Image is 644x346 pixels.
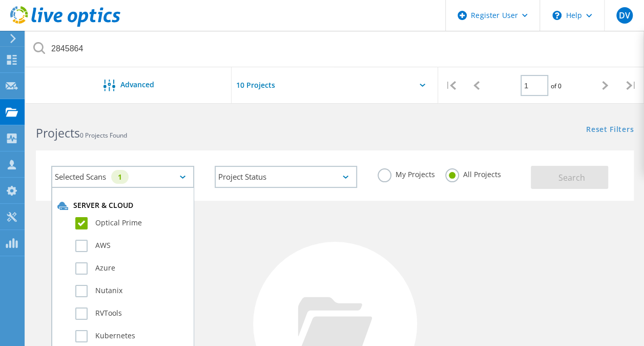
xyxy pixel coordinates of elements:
[618,11,630,20] span: DV
[51,166,194,188] div: Selected Scans
[552,11,562,20] svg: \n
[80,131,127,140] span: 0 Projects Found
[618,67,644,104] div: |
[111,170,129,184] div: 1
[378,168,435,178] label: My Projects
[75,217,188,229] label: Optical Prime
[438,67,464,104] div: |
[75,330,188,342] label: Kubernetes
[586,126,634,134] a: Reset Filters
[75,307,188,320] label: RVTools
[551,82,562,90] span: of 0
[120,81,154,88] span: Advanced
[531,166,608,189] button: Search
[75,262,188,275] label: Azure
[10,22,120,29] a: Live Optics Dashboard
[558,172,585,183] span: Search
[445,168,501,178] label: All Projects
[36,125,80,141] b: Projects
[57,201,188,211] div: Server & Cloud
[75,285,188,297] label: Nutanix
[215,166,358,188] div: Project Status
[75,240,188,252] label: AWS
